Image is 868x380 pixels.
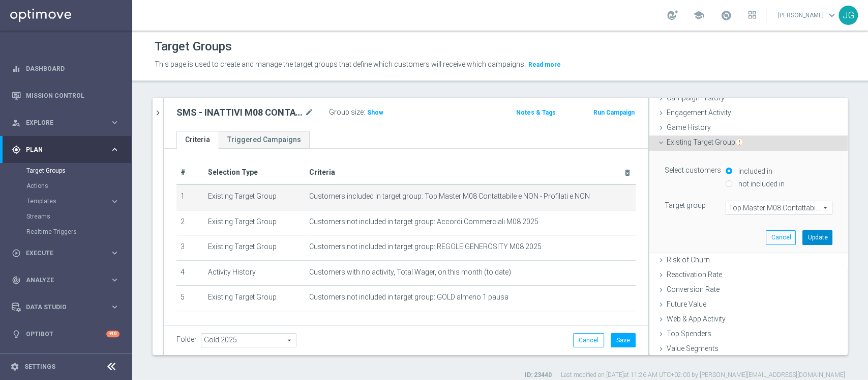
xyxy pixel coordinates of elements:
[667,138,743,146] span: Existing Target Group
[527,59,562,70] button: Read more
[110,302,119,312] i: keyboard_arrow_right
[27,198,110,204] div: Templates
[26,209,131,224] div: Streams
[26,250,110,256] span: Execute
[367,109,383,116] span: Show
[26,55,119,82] a: Dashboard
[11,303,120,311] button: Data Studio keyboard_arrow_right
[12,249,21,258] i: play_circle_outline
[11,65,120,73] button: equalizer Dashboard
[26,228,106,236] a: Realtime Triggers
[329,108,364,117] label: Group size
[309,192,590,201] span: Customers included in target group: Top Master M08 Contattabile e NON - Profilati e NON
[693,10,704,21] span: school
[153,98,163,128] button: chevron_right
[26,304,110,310] span: Data Studio
[515,107,556,118] button: Notes & Tags
[153,108,163,118] i: chevron_right
[826,10,837,21] span: keyboard_arrow_down
[12,145,21,154] i: gps_fixed
[26,178,131,194] div: Actions
[12,320,119,347] div: Optibot
[204,161,305,184] th: Selection Type
[12,118,110,127] div: Explore
[11,146,120,154] button: gps_fixed Plan keyboard_arrow_right
[176,210,204,235] td: 2
[667,300,706,308] span: Future Value
[24,364,55,370] a: Settings
[573,333,604,347] button: Cancel
[802,230,832,245] button: Update
[26,277,110,283] span: Analyze
[309,218,538,226] span: Customers not included in target group: Accordi Commerciali M08 2025
[176,286,204,311] td: 5
[12,118,21,127] i: person_search
[525,371,552,379] label: ID: 23440
[176,161,204,184] th: #
[10,362,19,371] i: settings
[561,371,845,379] label: Last modified on [DATE] at 11:26 AM UTC+02:00 by [PERSON_NAME][EMAIL_ADDRESS][DOMAIN_NAME]
[11,249,120,257] button: play_circle_outline Execute keyboard_arrow_right
[667,123,711,131] span: Game History
[667,108,731,117] span: Engagement Activity
[665,166,721,174] lable: Select customers
[110,197,119,206] i: keyboard_arrow_right
[12,276,110,285] div: Analyze
[12,276,21,285] i: track_changes
[766,230,796,245] button: Cancel
[667,344,719,352] span: Value Segments
[736,179,785,188] label: not included in
[667,94,725,102] span: Campaign History
[106,331,119,337] div: +10
[667,315,726,323] span: Web & App Activity
[309,242,542,251] span: Customers not included in target group: REGOLE GENEROSITY M08 2025
[27,198,100,204] span: Templates
[665,201,706,209] lable: Target group
[110,118,119,127] i: keyboard_arrow_right
[11,119,120,127] div: person_search Explore keyboard_arrow_right
[309,293,508,302] span: Customers not included in target group: GOLD almeno 1 pausa
[592,107,636,118] button: Run Campaign
[176,131,219,149] a: Criteria
[26,120,110,126] span: Explore
[204,210,305,235] td: Existing Target Group
[26,212,106,221] a: Streams
[12,55,119,82] div: Dashboard
[12,145,110,154] div: Plan
[305,106,314,119] i: mode_edit
[26,197,120,205] button: Templates keyboard_arrow_right
[155,39,232,54] h1: Target Groups
[623,169,632,177] i: delete_forever
[11,330,120,338] button: lightbulb Optibot +10
[667,330,711,338] span: Top Spenders
[176,184,204,210] td: 1
[839,6,858,25] div: JG
[11,92,120,100] button: Mission Control
[667,285,720,293] span: Conversion Rate
[667,270,722,279] span: Reactivation Rate
[12,82,119,109] div: Mission Control
[176,260,204,286] td: 4
[26,224,131,239] div: Realtime Triggers
[26,320,106,347] a: Optibot
[26,163,131,178] div: Target Groups
[309,168,335,176] span: Criteria
[155,60,526,68] span: This page is used to create and manage the target groups that define which customers will receive...
[204,184,305,210] td: Existing Target Group
[176,335,197,344] label: Folder
[26,147,110,153] span: Plan
[204,286,305,311] td: Existing Target Group
[26,167,106,175] a: Target Groups
[309,268,511,277] span: Customers with no activity, Total Wager, on this month (to date)
[12,330,21,339] i: lightbulb
[11,276,120,284] button: track_changes Analyze keyboard_arrow_right
[611,333,636,347] button: Save
[110,145,119,154] i: keyboard_arrow_right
